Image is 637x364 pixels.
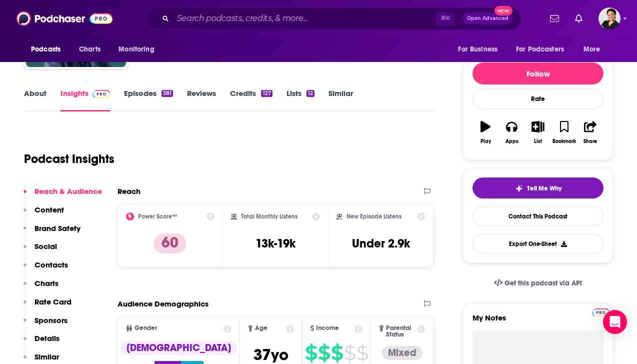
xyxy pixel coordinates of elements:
[592,308,609,316] img: Podchaser Pro
[23,186,102,205] button: Reach & Audience
[255,325,267,331] span: Age
[241,213,297,220] h2: Total Monthly Listens
[305,345,317,361] span: $
[79,42,100,56] span: Charts
[316,325,339,331] span: Income
[23,278,58,297] button: Charts
[34,205,64,214] p: Content
[124,88,173,111] a: Episodes381
[472,206,603,226] a: Contact This Podcast
[34,315,67,325] p: Sponsors
[577,114,603,150] button: Share
[505,138,518,144] div: Apps
[34,186,102,196] p: Reach & Audience
[598,7,620,29] span: Logged in as kiearamr
[23,223,80,242] button: Brand Safety
[346,213,401,220] h2: New Episode Listens
[24,40,73,59] button: open menu
[187,88,216,111] a: Reviews
[458,42,497,56] span: For Business
[509,40,578,59] button: open menu
[571,10,586,27] a: Show notifications dropdown
[331,345,343,361] span: $
[472,88,603,109] div: Rate
[23,315,67,334] button: Sponsors
[23,241,57,260] button: Social
[472,62,603,84] button: Follow
[34,223,80,233] p: Brand Safety
[118,42,154,56] span: Monitoring
[494,6,512,15] span: New
[34,260,68,269] p: Contacts
[34,352,59,361] p: Similar
[576,40,613,59] button: open menu
[134,325,157,331] span: Gender
[153,233,186,253] p: 60
[23,205,64,223] button: Content
[92,90,110,98] img: Podchaser Pro
[546,10,563,27] a: Show notifications dropdown
[598,7,620,29] button: Show profile menu
[34,278,58,288] p: Charts
[486,271,590,295] a: Get this podcast via API
[598,7,620,29] img: User Profile
[328,88,353,111] a: Similar
[230,88,272,111] a: Credits127
[472,177,603,198] button: tell me why sparkleTell Me Why
[31,42,60,56] span: Podcasts
[111,40,167,59] button: open menu
[534,138,542,144] div: List
[583,42,600,56] span: More
[16,9,112,28] img: Podchaser - Follow, Share and Rate Podcasts
[592,307,609,316] a: Pro website
[515,184,523,192] img: tell me why sparkle
[255,236,295,251] h3: 13k-19k
[472,114,498,150] button: Play
[472,313,603,330] label: My Notes
[306,90,314,97] div: 12
[173,10,436,26] input: Search podcasts, credits, & more...
[318,345,330,361] span: $
[261,90,272,97] div: 127
[436,12,454,25] span: ⌘ K
[23,297,71,315] button: Rate Card
[527,184,561,192] span: Tell Me Why
[161,90,173,97] div: 381
[551,114,577,150] button: Bookmark
[462,12,513,24] button: Open AdvancedNew
[552,138,576,144] div: Bookmark
[382,346,422,360] div: Mixed
[516,42,564,56] span: For Podcasters
[467,16,508,21] span: Open Advanced
[498,114,524,150] button: Apps
[286,88,314,111] a: Lists12
[138,213,177,220] h2: Power Score™
[525,114,551,150] button: List
[34,297,71,306] p: Rate Card
[386,325,415,338] span: Parental Status
[145,7,521,30] div: Search podcasts, credits, & more...
[583,138,597,144] div: Share
[504,279,582,287] span: Get this podcast via API
[451,40,510,59] button: open menu
[356,345,368,361] span: $
[23,333,59,352] button: Details
[480,138,491,144] div: Play
[34,333,59,343] p: Details
[120,341,237,355] div: [DEMOGRAPHIC_DATA]
[24,151,114,166] h1: Podcast Insights
[117,186,140,196] h2: Reach
[34,241,57,251] p: Social
[344,345,355,361] span: $
[24,88,46,111] a: About
[117,299,208,308] h2: Audience Demographics
[72,40,106,59] a: Charts
[352,236,410,251] h3: Under 2.9k
[472,234,603,253] button: Export One-Sheet
[60,88,110,111] a: InsightsPodchaser Pro
[23,260,68,278] button: Contacts
[603,310,627,334] div: Open Intercom Messenger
